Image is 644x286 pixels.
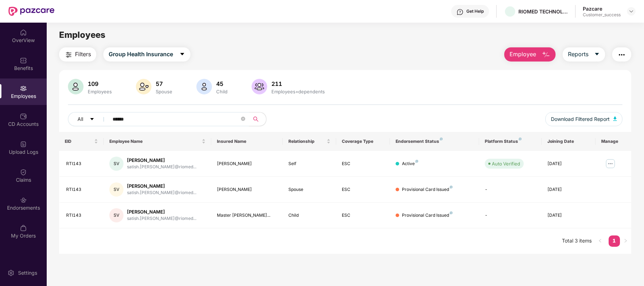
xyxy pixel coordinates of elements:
span: caret-down [594,51,600,58]
span: Employee Name [109,139,200,144]
img: svg+xml;base64,PHN2ZyB4bWxucz0iaHR0cDovL3d3dy53My5vcmcvMjAwMC9zdmciIHhtbG5zOnhsaW5rPSJodHRwOi8vd3... [68,79,84,94]
div: 45 [215,80,229,87]
button: left [594,235,606,247]
div: [PERSON_NAME] [127,157,196,164]
li: Next Page [620,235,631,247]
img: svg+xml;base64,PHN2ZyBpZD0iQmVuZWZpdHMiIHhtbG5zPSJodHRwOi8vd3d3LnczLm9yZy8yMDAwL3N2ZyIgd2lkdGg9Ij... [20,57,27,64]
span: Relationship [288,139,326,144]
button: Reportscaret-down [563,47,605,62]
img: svg+xml;base64,PHN2ZyB4bWxucz0iaHR0cDovL3d3dy53My5vcmcvMjAwMC9zdmciIHhtbG5zOnhsaW5rPSJodHRwOi8vd3... [136,79,151,94]
div: satish.[PERSON_NAME]@riomed... [127,189,196,196]
div: Child [215,89,229,94]
div: satish.[PERSON_NAME]@riomed... [127,215,196,222]
button: search [249,112,266,126]
img: New Pazcare Logo [8,7,54,16]
div: RTI143 [66,160,98,167]
div: RTI143 [66,212,98,219]
span: Download Filtered Report [551,115,610,123]
span: Group Health Insurance [109,50,173,59]
div: Active [402,160,418,167]
div: ESC [342,160,384,167]
button: Allcaret-down [68,112,111,126]
th: Coverage Type [336,132,390,151]
img: manageButton [605,158,616,169]
div: Child [288,212,331,219]
span: All [77,115,83,123]
img: svg+xml;base64,PHN2ZyB4bWxucz0iaHR0cDovL3d3dy53My5vcmcvMjAwMC9zdmciIHdpZHRoPSIyNCIgaGVpZ2h0PSIyNC... [64,51,73,59]
div: Employees+dependents [270,89,326,94]
th: Insured Name [211,132,283,151]
a: 1 [609,235,620,246]
th: Relationship [283,132,337,151]
div: [DATE] [547,212,590,219]
button: Group Health Insurancecaret-down [103,47,190,62]
div: ESC [342,212,384,219]
div: Employees [86,89,113,94]
span: EID [65,139,93,144]
img: svg+xml;base64,PHN2ZyB4bWxucz0iaHR0cDovL3d3dy53My5vcmcvMjAwMC9zdmciIHdpZHRoPSIyNCIgaGVpZ2h0PSIyNC... [617,51,626,59]
li: Previous Page [594,235,606,247]
img: svg+xml;base64,PHN2ZyBpZD0iTXlfT3JkZXJzIiBkYXRhLW5hbWU9Ik15IE9yZGVycyIgeG1sbnM9Imh0dHA6Ly93d3cudz... [20,224,27,232]
th: Joining Date [542,132,596,151]
img: svg+xml;base64,PHN2ZyB4bWxucz0iaHR0cDovL3d3dy53My5vcmcvMjAwMC9zdmciIHhtbG5zOnhsaW5rPSJodHRwOi8vd3... [542,51,550,59]
div: [PERSON_NAME] [127,209,196,215]
img: svg+xml;base64,PHN2ZyB4bWxucz0iaHR0cDovL3d3dy53My5vcmcvMjAwMC9zdmciIHdpZHRoPSI4IiBoZWlnaHQ9IjgiIH... [450,186,453,188]
span: caret-down [179,51,185,58]
span: Reports [568,50,588,59]
img: svg+xml;base64,PHN2ZyBpZD0iRW5kb3JzZW1lbnRzIiB4bWxucz0iaHR0cDovL3d3dy53My5vcmcvMjAwMC9zdmciIHdpZH... [20,197,27,204]
div: Customer_success [583,12,621,18]
span: Employee [510,50,536,59]
div: SV [109,208,123,222]
div: SV [109,182,123,197]
span: left [598,239,602,243]
span: search [249,116,263,122]
img: svg+xml;base64,PHN2ZyB4bWxucz0iaHR0cDovL3d3dy53My5vcmcvMjAwMC9zdmciIHhtbG5zOnhsaW5rPSJodHRwOi8vd3... [196,79,212,94]
li: 1 [609,235,620,247]
div: [DATE] [547,160,590,167]
span: close-circle [241,117,245,121]
th: EID [59,132,104,151]
img: svg+xml;base64,PHN2ZyBpZD0iRHJvcGRvd24tMzJ4MzIiIHhtbG5zPSJodHRwOi8vd3d3LnczLm9yZy8yMDAwL3N2ZyIgd2... [628,8,634,14]
div: Provisional Card Issued [402,212,453,219]
div: Provisional Card Issued [402,186,453,193]
img: svg+xml;base64,PHN2ZyBpZD0iVXBsb2FkX0xvZ3MiIGRhdGEtbmFtZT0iVXBsb2FkIExvZ3MiIHhtbG5zPSJodHRwOi8vd3... [20,141,27,148]
th: Manage [596,132,631,151]
img: svg+xml;base64,PHN2ZyB4bWxucz0iaHR0cDovL3d3dy53My5vcmcvMjAwMC9zdmciIHhtbG5zOnhsaW5rPSJodHRwOi8vd3... [252,79,267,94]
button: Employee [504,47,556,62]
span: Employees [59,30,105,40]
div: Pazcare [583,5,621,12]
th: Employee Name [104,132,211,151]
div: Spouse [288,186,331,193]
span: close-circle [241,116,245,123]
img: svg+xml;base64,PHN2ZyBpZD0iQ2xhaW0iIHhtbG5zPSJodHRwOi8vd3d3LnczLm9yZy8yMDAwL3N2ZyIgd2lkdGg9IjIwIi... [20,169,27,176]
div: [PERSON_NAME] [217,186,277,193]
img: svg+xml;base64,PHN2ZyB4bWxucz0iaHR0cDovL3d3dy53My5vcmcvMjAwMC9zdmciIHdpZHRoPSI4IiBoZWlnaHQ9IjgiIH... [440,138,443,140]
div: SV [109,157,123,171]
div: Auto Verified [492,160,520,167]
div: 57 [154,80,174,87]
img: svg+xml;base64,PHN2ZyB4bWxucz0iaHR0cDovL3d3dy53My5vcmcvMjAwMC9zdmciIHhtbG5zOnhsaW5rPSJodHRwOi8vd3... [613,117,617,121]
button: Download Filtered Report [545,112,622,126]
div: [DATE] [547,186,590,193]
img: svg+xml;base64,PHN2ZyB4bWxucz0iaHR0cDovL3d3dy53My5vcmcvMjAwMC9zdmciIHdpZHRoPSI4IiBoZWlnaHQ9IjgiIH... [519,138,522,140]
span: Filters [75,50,91,59]
span: caret-down [90,117,94,122]
div: Endorsement Status [396,139,474,144]
img: svg+xml;base64,PHN2ZyB4bWxucz0iaHR0cDovL3d3dy53My5vcmcvMjAwMC9zdmciIHdpZHRoPSI4IiBoZWlnaHQ9IjgiIH... [450,211,453,214]
div: Settings [16,269,39,276]
div: [PERSON_NAME] [127,183,196,189]
div: Spouse [154,89,174,94]
img: svg+xml;base64,PHN2ZyB4bWxucz0iaHR0cDovL3d3dy53My5vcmcvMjAwMC9zdmciIHdpZHRoPSI4IiBoZWlnaHQ9IjgiIH... [415,160,418,163]
div: 211 [270,80,326,87]
div: [PERSON_NAME] [217,160,277,167]
img: svg+xml;base64,PHN2ZyBpZD0iQ0RfQWNjb3VudHMiIGRhdGEtbmFtZT0iQ0QgQWNjb3VudHMiIHhtbG5zPSJodHRwOi8vd3... [20,113,27,120]
div: RTI143 [66,186,98,193]
div: 109 [86,80,113,87]
div: Platform Status [485,139,536,144]
div: satish.[PERSON_NAME]@riomed... [127,164,196,170]
span: right [623,239,628,243]
button: Filters [59,47,96,62]
button: right [620,235,631,247]
img: svg+xml;base64,PHN2ZyBpZD0iRW1wbG95ZWVzIiB4bWxucz0iaHR0cDovL3d3dy53My5vcmcvMjAwMC9zdmciIHdpZHRoPS... [20,85,27,92]
div: Get Help [466,8,484,14]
